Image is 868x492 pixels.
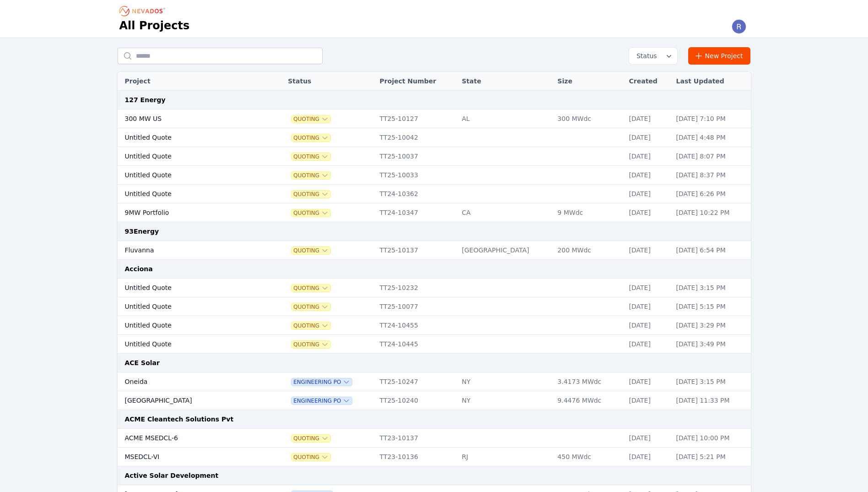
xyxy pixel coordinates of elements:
td: TT24-10347 [375,203,458,222]
td: AL [457,109,553,128]
td: [DATE] [625,335,672,354]
td: 127 Energy [118,91,751,109]
td: Untitled Quote [118,335,261,354]
td: [DATE] 8:07 PM [672,147,751,166]
tr: Untitled QuoteQuotingTT25-10033[DATE][DATE] 8:37 PM [118,166,751,185]
th: Created [625,72,672,91]
td: TT25-10042 [375,128,458,147]
th: Project Number [375,72,458,91]
td: Fluvanna [118,241,261,260]
td: Active Solar Development [118,466,751,485]
td: TT25-10077 [375,297,458,316]
span: Quoting [291,209,330,217]
td: 200 MWdc [553,241,624,260]
td: [DATE] 5:15 PM [672,297,751,316]
td: TT25-10127 [375,109,458,128]
td: [DATE] [625,241,672,260]
td: RJ [457,448,553,466]
tr: OneidaEngineering POTT25-10247NY3.4173 MWdc[DATE][DATE] 3:15 PM [118,372,751,391]
button: Quoting [291,247,330,254]
th: Last Updated [672,72,751,91]
td: [DATE] [625,429,672,448]
td: [DATE] [625,297,672,316]
td: ACE Solar [118,354,751,372]
td: [DATE] [625,147,672,166]
td: [DATE] [625,166,672,185]
button: Quoting [291,322,330,329]
button: Quoting [291,115,330,123]
th: Project [118,72,261,91]
tr: Untitled QuoteQuotingTT25-10077[DATE][DATE] 5:15 PM [118,297,751,316]
tr: 300 MW USQuotingTT25-10127AL300 MWdc[DATE][DATE] 7:10 PM [118,109,751,128]
td: [DATE] [625,448,672,466]
td: TT24-10445 [375,335,458,354]
td: [DATE] 5:21 PM [672,448,751,466]
tr: [GEOGRAPHIC_DATA]Engineering POTT25-10240NY9.4476 MWdc[DATE][DATE] 11:33 PM [118,391,751,410]
button: Engineering PO [291,397,352,405]
td: ACME MSEDCL-6 [118,429,261,448]
tr: MSEDCL-VIQuotingTT23-10136RJ450 MWdc[DATE][DATE] 5:21 PM [118,448,751,466]
button: Quoting [291,341,330,348]
td: Untitled Quote [118,279,261,297]
button: Quoting [291,435,330,442]
tr: Untitled QuoteQuotingTT25-10037[DATE][DATE] 8:07 PM [118,147,751,166]
td: MSEDCL-VI [118,448,261,466]
td: [DATE] [625,128,672,147]
td: 93Energy [118,222,751,241]
td: [DATE] [625,316,672,335]
button: Engineering PO [291,378,352,386]
td: [DATE] [625,372,672,391]
span: Quoting [291,454,330,461]
tr: 9MW PortfolioQuotingTT24-10347CA9 MWdc[DATE][DATE] 10:22 PM [118,203,751,222]
button: Quoting [291,303,330,311]
td: [DATE] 3:29 PM [672,316,751,335]
h1: All Projects [119,18,190,33]
td: ACME Cleantech Solutions Pvt [118,410,751,429]
td: 300 MWdc [553,109,624,128]
button: Quoting [291,172,330,179]
td: [DATE] 6:54 PM [672,241,751,260]
td: [DATE] [625,203,672,222]
tr: Untitled QuoteQuotingTT24-10445[DATE][DATE] 3:49 PM [118,335,751,354]
td: [DATE] [625,279,672,297]
button: Quoting [291,191,330,198]
td: Untitled Quote [118,297,261,316]
td: [DATE] 11:33 PM [672,391,751,410]
th: State [457,72,553,91]
td: 9 MWdc [553,203,624,222]
td: TT24-10455 [375,316,458,335]
td: 9MW Portfolio [118,203,261,222]
button: Quoting [291,134,330,142]
td: 3.4173 MWdc [553,372,624,391]
td: NY [457,372,553,391]
td: Oneida [118,372,261,391]
th: Status [283,72,375,91]
td: Untitled Quote [118,316,261,335]
td: TT25-10232 [375,279,458,297]
td: [DATE] 4:48 PM [672,128,751,147]
td: TT23-10136 [375,448,458,466]
td: TT25-10137 [375,241,458,260]
td: [DATE] 8:37 PM [672,166,751,185]
td: [DATE] [625,185,672,203]
td: [DATE] [625,391,672,410]
tr: ACME MSEDCL-6QuotingTT23-10137[DATE][DATE] 10:00 PM [118,429,751,448]
td: TT25-10247 [375,372,458,391]
td: [DATE] 10:00 PM [672,429,751,448]
td: 450 MWdc [553,448,624,466]
img: Riley Caron [732,19,746,34]
td: CA [457,203,553,222]
td: 300 MW US [118,109,261,128]
button: Quoting [291,153,330,160]
td: [DATE] 3:15 PM [672,372,751,391]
